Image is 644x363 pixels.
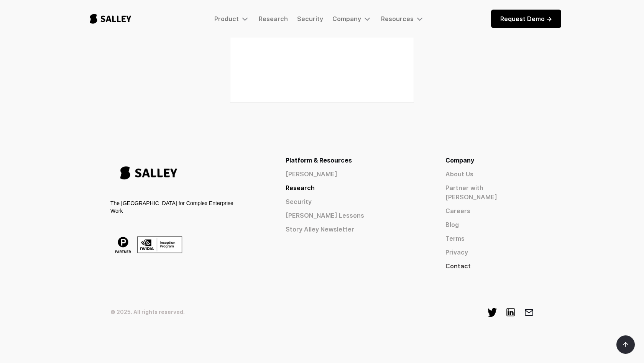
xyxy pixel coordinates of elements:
div: Company [445,156,534,165]
a: Partner with [PERSON_NAME] [445,183,534,202]
a: Terms [445,234,534,243]
div: © 2025. All rights reserved. [110,308,185,316]
a: Privacy [445,248,534,257]
a: Careers [445,206,534,215]
a: Story Alley Newsletter [286,225,418,234]
div: Company [332,14,372,23]
div: Product [214,14,250,23]
div: Company [332,15,361,23]
a: home [83,6,138,31]
a: Blog [445,220,534,229]
a: Request Demo -> [491,10,561,28]
a: About Us [445,169,534,179]
a: [PERSON_NAME] [286,169,418,179]
div: Platform & Resources [286,156,418,165]
a: Contact [445,261,534,271]
a: Security [297,15,323,23]
a: [PERSON_NAME] Lessons [286,211,418,220]
div: Resources [381,14,424,23]
div: The [GEOGRAPHIC_DATA] for Complex Enterprise Work [110,199,236,215]
div: Resources [381,15,414,23]
a: Research [286,183,418,192]
a: Research [259,15,288,23]
a: Security [286,197,418,206]
div: Product [214,15,239,23]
